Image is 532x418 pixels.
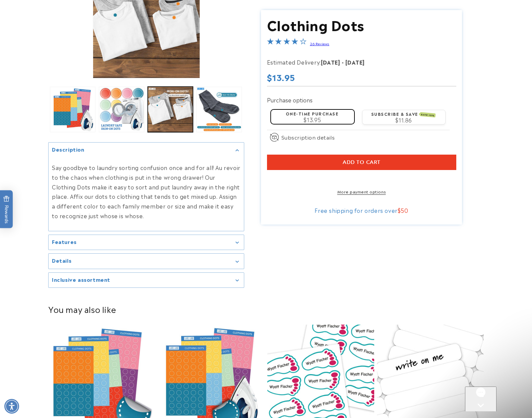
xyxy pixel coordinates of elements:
[49,235,244,250] summary: Features
[50,87,95,132] button: Load image 1 in gallery view
[5,364,85,385] iframe: Sign Up via Text for Offers
[310,41,329,46] a: 26 Reviews - open in a new tab
[48,304,484,314] h2: You may also like
[52,238,77,245] h2: Features
[49,143,244,158] summary: Description
[52,163,241,221] p: Say goodbye to laundry sorting confusion once and for all! Au revoir to the chaos when clothing i...
[401,206,408,214] span: 50
[49,254,244,269] summary: Details
[342,58,344,66] strong: -
[99,87,144,132] button: Load image 2 in gallery view
[267,207,456,214] div: Free shipping for orders over
[281,133,335,141] span: Subscription details
[304,115,321,123] span: $13.95
[267,96,313,104] label: Purchase options
[286,110,339,116] label: One-time purchase
[371,111,436,117] label: Subscribe & save
[52,146,84,153] h2: Description
[345,58,365,66] strong: [DATE]
[321,58,340,66] strong: [DATE]
[343,159,381,165] span: Add to cart
[3,195,10,223] span: Rewards
[420,112,436,117] span: SAVE 15%
[148,87,193,132] button: Load image 3 in gallery view
[52,276,110,283] h2: Inclusive assortment
[267,188,456,194] a: More payment options
[267,39,307,47] span: 4.0-star overall rating
[398,206,401,214] span: $
[49,273,244,288] summary: Inclusive assortment
[52,257,71,264] h2: Details
[395,116,412,124] span: $11.86
[465,387,525,411] iframe: Gorgias live chat messenger
[267,71,295,83] span: $13.95
[267,155,456,170] button: Add to cart
[196,87,242,132] button: Load image 4 in gallery view
[267,16,456,33] h1: Clothing Dots
[4,399,19,414] div: Accessibility Menu
[267,57,435,67] p: Estimated Delivery:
